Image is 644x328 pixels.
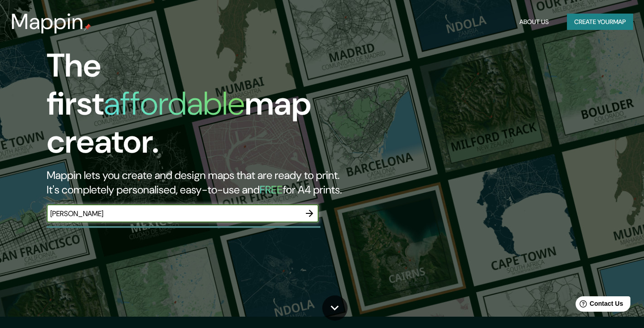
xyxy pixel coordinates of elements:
h5: FREE [260,183,283,197]
iframe: Help widget launcher [563,293,634,318]
img: mappin-pin [84,24,91,31]
h3: Mappin [11,9,84,34]
h2: Mappin lets you create and design maps that are ready to print. It's completely personalised, eas... [47,168,369,197]
h1: affordable [104,82,245,125]
h1: The first map creator. [47,47,369,168]
button: About Us [516,14,552,30]
button: Create yourmap [567,14,633,30]
input: Choose your favourite place [47,208,300,219]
